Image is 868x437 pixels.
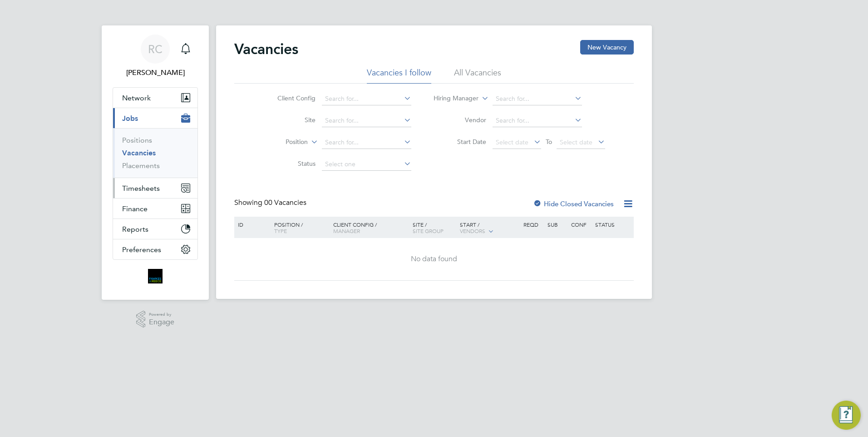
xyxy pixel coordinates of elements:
[236,217,267,232] div: ID
[122,225,148,233] span: Reports
[113,219,197,239] button: Reports
[113,35,198,78] a: RC[PERSON_NAME]
[832,401,861,430] button: Engage Resource Center
[569,217,592,232] div: Conf
[102,25,209,300] nav: Main navigation
[434,116,486,124] label: Vendor
[264,198,306,207] span: 00 Vacancies
[331,217,410,238] div: Client Config /
[113,269,198,283] a: Go to home page
[322,158,411,171] input: Select one
[322,93,411,105] input: Search for...
[113,239,197,259] button: Preferences
[122,245,161,254] span: Preferences
[493,93,582,105] input: Search for...
[234,40,298,58] h2: Vacancies
[367,67,431,84] li: Vacancies I follow
[113,128,197,178] div: Jobs
[458,217,521,239] div: Start /
[593,217,632,232] div: Status
[543,136,555,148] span: To
[560,138,592,146] span: Select date
[113,199,197,218] button: Finance
[496,138,528,146] span: Select date
[533,199,614,208] label: Hide Closed Vacancies
[148,269,163,283] img: bromak-logo-retina.png
[113,108,197,128] button: Jobs
[122,204,148,213] span: Finance
[234,198,308,208] div: Showing
[454,67,501,84] li: All Vacancies
[460,227,485,234] span: Vendors
[113,88,197,108] button: Network
[322,136,411,149] input: Search for...
[122,94,151,102] span: Network
[149,318,174,326] span: Engage
[263,159,316,168] label: Status
[434,138,486,146] label: Start Date
[333,227,360,234] span: Manager
[136,311,175,328] a: Powered byEngage
[122,114,138,123] span: Jobs
[122,184,160,193] span: Timesheets
[113,67,198,78] span: Robyn Clarke
[267,217,331,238] div: Position /
[521,217,545,232] div: Reqd
[410,217,458,238] div: Site /
[493,114,582,127] input: Search for...
[256,138,308,147] label: Position
[413,227,444,234] span: Site Group
[580,40,634,55] button: New Vacancy
[122,136,152,144] a: Positions
[263,94,316,102] label: Client Config
[322,114,411,127] input: Search for...
[263,116,316,124] label: Site
[545,217,569,232] div: Sub
[148,43,163,55] span: RC
[236,254,632,264] div: No data found
[149,311,174,318] span: Powered by
[426,94,478,103] label: Hiring Manager
[122,161,160,170] a: Placements
[122,149,156,157] a: Vacancies
[113,178,197,198] button: Timesheets
[274,227,287,234] span: Type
